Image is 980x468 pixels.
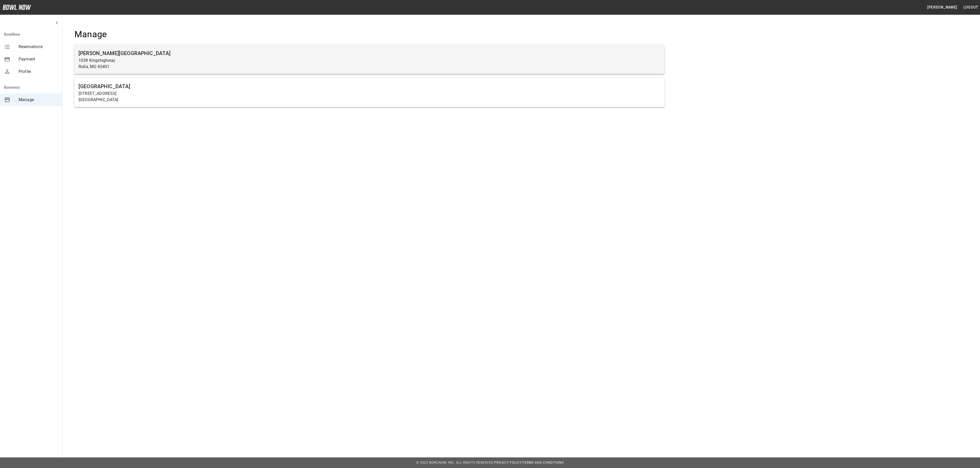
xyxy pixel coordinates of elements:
span: Profile [19,69,58,75]
span: Reservations [19,44,58,50]
button: Logout [961,3,980,12]
h4: Manage [74,29,664,40]
h6: [GEOGRAPHIC_DATA] [79,82,660,90]
p: [STREET_ADDRESS] [79,90,660,97]
a: Privacy Policy [494,461,522,464]
span: Payment [19,56,58,62]
button: [PERSON_NAME] [925,3,959,12]
span: © 2022 BowlNow, Inc. All Rights Reserved. [416,461,494,464]
h6: [PERSON_NAME][GEOGRAPHIC_DATA] [79,49,660,57]
img: logo [3,5,31,10]
span: Manage [19,97,58,103]
p: 1038 Kingshighway [79,57,660,64]
p: Rolla, MO 65401 [79,64,660,70]
a: Terms and Conditions [523,461,564,464]
p: [GEOGRAPHIC_DATA] [79,97,660,103]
